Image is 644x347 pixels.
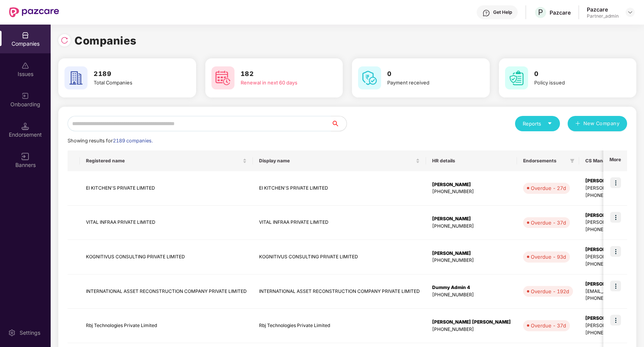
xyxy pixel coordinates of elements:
div: Overdue - 37d [531,322,566,329]
div: [PERSON_NAME] [432,181,511,188]
td: EI KITCHEN'S PRIVATE LIMITED [80,171,253,206]
span: New Company [583,120,620,127]
div: Overdue - 37d [531,219,566,226]
div: [PHONE_NUMBER] [432,188,511,195]
div: Policy issued [534,79,616,87]
span: Display name [259,158,414,164]
h3: 182 [241,69,322,79]
div: Pazcare [550,9,571,16]
div: Reports [523,120,552,127]
div: Overdue - 27d [531,184,566,192]
h3: 0 [534,69,616,79]
div: Payment received [387,79,469,87]
span: plus [575,121,580,127]
img: svg+xml;base64,PHN2ZyBpZD0iU2V0dGluZy0yMHgyMCIgeG1sbnM9Imh0dHA6Ly93d3cudzMub3JnLzIwMDAvc3ZnIiB3aW... [8,329,16,337]
td: VITAL INFRAA PRIVATE LIMITED [253,206,426,240]
img: svg+xml;base64,PHN2ZyB4bWxucz0iaHR0cDovL3d3dy53My5vcmcvMjAwMC9zdmciIHdpZHRoPSI2MCIgaGVpZ2h0PSI2MC... [358,66,381,89]
img: svg+xml;base64,PHN2ZyBpZD0iRHJvcGRvd24tMzJ4MzIiIHhtbG5zPSJodHRwOi8vd3d3LnczLm9yZy8yMDAwL3N2ZyIgd2... [627,9,633,15]
div: Total Companies [94,79,175,87]
img: svg+xml;base64,PHN2ZyB4bWxucz0iaHR0cDovL3d3dy53My5vcmcvMjAwMC9zdmciIHdpZHRoPSI2MCIgaGVpZ2h0PSI2MC... [64,66,88,89]
img: icon [610,246,621,257]
img: svg+xml;base64,PHN2ZyBpZD0iSGVscC0zMngzMiIgeG1sbnM9Imh0dHA6Ly93d3cudzMub3JnLzIwMDAvc3ZnIiB3aWR0aD... [482,9,490,17]
img: svg+xml;base64,PHN2ZyB4bWxucz0iaHR0cDovL3d3dy53My5vcmcvMjAwMC9zdmciIHdpZHRoPSI2MCIgaGVpZ2h0PSI2MC... [211,66,234,89]
img: icon [610,315,621,326]
img: svg+xml;base64,PHN2ZyBpZD0iSXNzdWVzX2Rpc2FibGVkIiB4bWxucz0iaHR0cDovL3d3dy53My5vcmcvMjAwMC9zdmciIH... [21,62,29,69]
img: icon [610,281,621,291]
div: Overdue - 192d [531,288,569,295]
td: KOGNITIVUS CONSULTING PRIVATE LIMITED [253,240,426,274]
button: search [331,116,347,131]
h3: 0 [387,69,469,79]
div: [PERSON_NAME] [432,250,511,257]
span: filter [570,159,575,163]
td: EI KITCHEN'S PRIVATE LIMITED [253,171,426,206]
div: Pazcare [587,6,619,13]
td: VITAL INFRAA PRIVATE LIMITED [80,206,253,240]
div: Dummy Admin 4 [432,284,511,291]
div: [PHONE_NUMBER] [432,326,511,333]
span: Registered name [86,158,241,164]
div: Overdue - 93d [531,253,566,261]
div: [PHONE_NUMBER] [432,223,511,230]
h1: Companies [74,32,137,49]
img: icon [610,212,621,223]
th: HR details [426,150,517,171]
td: Rbj Technologies Private Limited [80,309,253,343]
img: icon [610,177,621,188]
td: KOGNITIVUS CONSULTING PRIVATE LIMITED [80,240,253,274]
div: [PERSON_NAME] [432,215,511,223]
span: P [538,8,543,17]
th: Registered name [80,150,253,171]
td: Rbj Technologies Private Limited [253,309,426,343]
div: [PHONE_NUMBER] [432,291,511,299]
div: Renewal in next 60 days [241,79,322,87]
div: [PHONE_NUMBER] [432,257,511,264]
button: plusNew Company [568,116,627,131]
span: filter [568,156,576,165]
th: More [603,150,627,171]
div: [PERSON_NAME] [PERSON_NAME] [432,319,511,326]
span: caret-down [547,121,552,126]
img: svg+xml;base64,PHN2ZyB3aWR0aD0iMjAiIGhlaWdodD0iMjAiIHZpZXdCb3g9IjAgMCAyMCAyMCIgZmlsbD0ibm9uZSIgeG... [21,92,29,100]
img: New Pazcare Logo [9,7,59,17]
div: Settings [17,329,43,337]
img: svg+xml;base64,PHN2ZyB4bWxucz0iaHR0cDovL3d3dy53My5vcmcvMjAwMC9zdmciIHdpZHRoPSI2MCIgaGVpZ2h0PSI2MC... [505,66,528,89]
h3: 2189 [94,69,175,79]
td: INTERNATIONAL ASSET RECONSTRUCTION COMPANY PRIVATE LIMITED [253,274,426,309]
span: search [331,121,347,127]
span: Endorsements [523,158,567,164]
th: Display name [253,150,426,171]
img: svg+xml;base64,PHN2ZyB3aWR0aD0iMTQuNSIgaGVpZ2h0PSIxNC41IiB2aWV3Qm94PSIwIDAgMTYgMTYiIGZpbGw9Im5vbm... [21,122,29,130]
span: Showing results for [68,138,153,144]
td: INTERNATIONAL ASSET RECONSTRUCTION COMPANY PRIVATE LIMITED [80,274,253,309]
span: 2189 companies. [113,138,153,144]
img: svg+xml;base64,PHN2ZyB3aWR0aD0iMTYiIGhlaWdodD0iMTYiIHZpZXdCb3g9IjAgMCAxNiAxNiIgZmlsbD0ibm9uZSIgeG... [21,153,29,160]
div: Get Help [493,9,512,15]
div: Partner_admin [587,13,619,19]
img: svg+xml;base64,PHN2ZyBpZD0iQ29tcGFuaWVzIiB4bWxucz0iaHR0cDovL3d3dy53My5vcmcvMjAwMC9zdmciIHdpZHRoPS... [21,31,29,39]
img: svg+xml;base64,PHN2ZyBpZD0iUmVsb2FkLTMyeDMyIiB4bWxucz0iaHR0cDovL3d3dy53My5vcmcvMjAwMC9zdmciIHdpZH... [61,36,68,44]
